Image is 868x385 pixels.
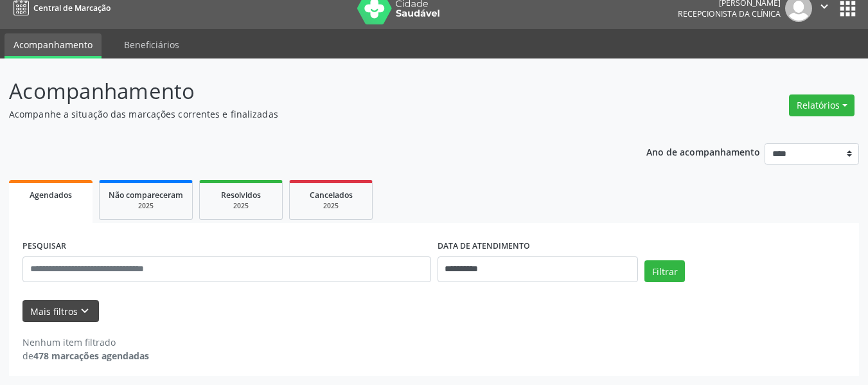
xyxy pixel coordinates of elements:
[221,190,261,201] span: Resolvidos
[30,190,72,201] span: Agendados
[22,349,149,363] div: de
[310,190,353,201] span: Cancelados
[22,336,149,349] div: Nenhum item filtrado
[33,350,149,362] strong: 478 marcações agendadas
[9,75,604,107] p: Acompanhamento
[789,94,855,116] button: Relatórios
[438,237,530,256] label: DATA DE ATENDIMENTO
[644,260,685,282] button: Filtrar
[78,304,92,318] i: keyboard_arrow_down
[4,33,102,58] a: Acompanhamento
[22,237,66,256] label: PESQUISAR
[678,8,781,19] span: Recepcionista da clínica
[299,201,363,211] div: 2025
[209,201,273,211] div: 2025
[9,107,604,121] p: Acompanhe a situação das marcações correntes e finalizadas
[109,190,183,201] span: Não compareceram
[646,143,760,159] p: Ano de acompanhamento
[22,300,99,323] button: Mais filtroskeyboard_arrow_down
[115,33,188,56] a: Beneficiários
[109,201,183,211] div: 2025
[33,3,111,13] span: Central de Marcação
